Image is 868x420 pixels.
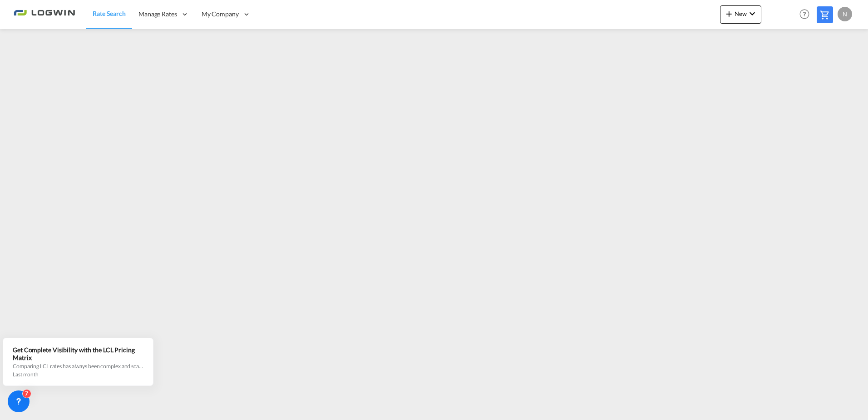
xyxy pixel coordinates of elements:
[838,7,852,21] div: N
[202,10,239,19] span: My Company
[747,8,758,19] md-icon: icon-chevron-down
[724,8,735,19] md-icon: icon-plus 400-fg
[138,10,177,19] span: Manage Rates
[14,4,75,25] img: 2761ae10d95411efa20a1f5e0282d2d7.png
[720,5,761,24] button: icon-plus 400-fgNewicon-chevron-down
[797,6,817,23] div: Help
[797,6,812,22] span: Help
[724,10,758,17] span: New
[93,10,126,17] span: Rate Search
